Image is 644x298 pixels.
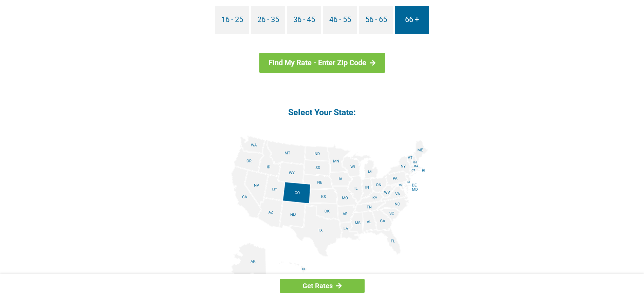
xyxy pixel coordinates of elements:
[216,136,428,289] img: states
[259,53,385,73] a: Find My Rate - Enter Zip Code
[215,6,249,34] a: 16 - 25
[359,6,393,34] a: 56 - 65
[251,6,285,34] a: 26 - 35
[159,107,485,118] h4: Select Your State:
[323,6,357,34] a: 46 - 55
[280,279,365,293] a: Get Rates
[395,6,429,34] a: 66 +
[287,6,321,34] a: 36 - 45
